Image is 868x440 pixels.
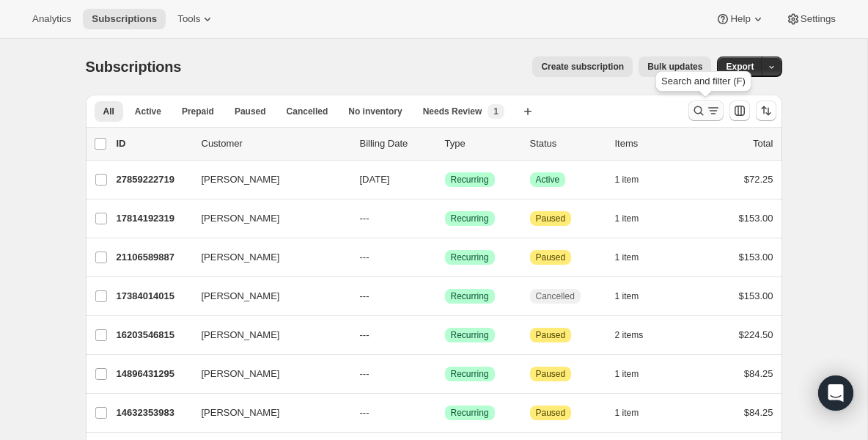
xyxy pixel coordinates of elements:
[451,290,489,302] span: Recurring
[202,136,348,151] p: Customer
[729,100,750,121] button: Customize table column order and visibility
[117,364,773,384] div: 14896431295[PERSON_NAME]---SuccessRecurringAttentionPaused1 item$84.25
[536,290,575,302] span: Cancelled
[193,246,339,269] button: [PERSON_NAME]
[445,136,518,151] div: Type
[615,208,655,229] button: 1 item
[360,213,369,224] span: ---
[202,328,280,342] span: [PERSON_NAME]
[202,250,280,265] span: [PERSON_NAME]
[615,174,639,186] span: 1 item
[235,106,266,117] span: Paused
[756,100,776,121] button: Sort the results
[717,56,762,77] button: Export
[541,61,624,73] span: Create subscription
[103,106,114,117] span: All
[615,368,639,380] span: 1 item
[451,174,489,186] span: Recurring
[360,136,433,151] p: Billing Date
[730,13,750,25] span: Help
[202,211,280,226] span: [PERSON_NAME]
[744,407,773,418] span: $84.25
[615,329,644,341] span: 2 items
[530,136,603,151] p: Status
[536,252,566,263] span: Paused
[202,406,280,420] span: [PERSON_NAME]
[615,407,639,419] span: 1 item
[739,252,773,263] span: $153.00
[744,368,773,379] span: $84.25
[536,368,566,380] span: Paused
[117,136,773,151] div: IDCustomerBilling DateTypeStatusItemsTotal
[360,329,369,340] span: ---
[818,375,853,411] div: Open Intercom Messenger
[193,285,339,308] button: [PERSON_NAME]
[117,211,190,226] p: 17814192319
[117,325,773,345] div: 16203546815[PERSON_NAME]---SuccessRecurringAttentionPaused2 items$224.50
[739,329,773,340] span: $224.50
[532,56,633,77] button: Create subscription
[193,362,339,386] button: [PERSON_NAME]
[360,290,369,301] span: ---
[193,323,339,347] button: [PERSON_NAME]
[202,289,280,304] span: [PERSON_NAME]
[615,290,639,302] span: 1 item
[615,252,639,263] span: 1 item
[202,172,280,187] span: [PERSON_NAME]
[83,9,166,29] button: Subscriptions
[287,106,328,117] span: Cancelled
[688,100,724,121] button: Search and filter results
[360,174,390,185] span: [DATE]
[360,407,369,418] span: ---
[86,59,182,75] span: Subscriptions
[360,368,369,379] span: ---
[451,252,489,263] span: Recurring
[647,61,702,73] span: Bulk updates
[193,207,339,230] button: [PERSON_NAME]
[707,9,773,29] button: Help
[451,213,489,224] span: Recurring
[117,406,190,420] p: 14632353983
[753,136,773,151] p: Total
[117,403,773,423] div: 14632353983[PERSON_NAME]---SuccessRecurringAttentionPaused1 item$84.25
[117,367,190,381] p: 14896431295
[744,174,773,185] span: $72.25
[615,169,655,190] button: 1 item
[360,252,369,263] span: ---
[117,136,190,151] p: ID
[536,213,566,224] span: Paused
[182,106,214,117] span: Prepaid
[117,289,190,304] p: 17384014015
[451,407,489,419] span: Recurring
[615,213,639,224] span: 1 item
[451,329,489,341] span: Recurring
[536,407,566,419] span: Paused
[726,61,754,73] span: Export
[177,13,200,25] span: Tools
[493,106,499,117] span: 1
[193,168,339,191] button: [PERSON_NAME]
[423,106,482,117] span: Needs Review
[348,106,402,117] span: No inventory
[92,13,157,25] span: Subscriptions
[516,101,540,122] button: Create new view
[451,368,489,380] span: Recurring
[117,169,773,190] div: 27859222719[PERSON_NAME][DATE]SuccessRecurringSuccessActive1 item$72.25
[135,106,161,117] span: Active
[117,250,190,265] p: 21106589887
[801,13,836,25] span: Settings
[117,247,773,268] div: 21106589887[PERSON_NAME]---SuccessRecurringAttentionPaused1 item$153.00
[615,136,688,151] div: Items
[739,290,773,301] span: $153.00
[536,329,566,341] span: Paused
[32,13,71,25] span: Analytics
[615,403,655,423] button: 1 item
[117,172,190,187] p: 27859222719
[536,174,560,186] span: Active
[615,247,655,268] button: 1 item
[777,9,845,29] button: Settings
[169,9,224,29] button: Tools
[639,56,711,77] button: Bulk updates
[117,208,773,229] div: 17814192319[PERSON_NAME]---SuccessRecurringAttentionPaused1 item$153.00
[202,367,280,381] span: [PERSON_NAME]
